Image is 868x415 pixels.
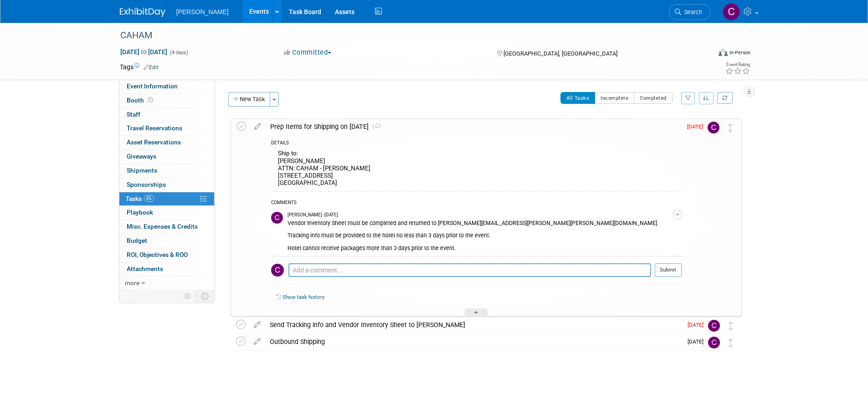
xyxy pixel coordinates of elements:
[228,92,270,107] button: New Task
[288,212,338,218] span: [PERSON_NAME] - [DATE]
[119,122,214,135] a: Travel Reservations
[176,8,229,15] span: [PERSON_NAME]
[265,334,682,349] div: Outbound Shipping
[119,108,214,122] a: Staff
[265,317,682,333] div: Send Tracking info and Vendor Inventory Sheet to [PERSON_NAME]
[708,337,720,348] img: Chris Cobb
[729,338,733,347] i: Move task
[127,124,182,132] span: Travel Reservations
[369,124,380,130] span: 1
[119,178,214,192] a: Sponsorships
[120,8,165,17] img: ExhibitDay
[688,322,708,328] span: [DATE]
[271,199,682,208] div: COMMENTS
[126,195,154,202] span: Tasks
[708,320,720,332] img: Chris Cobb
[127,97,155,104] span: Booth
[144,195,154,202] span: 0%
[719,49,728,56] img: Format-Inperson.png
[127,111,140,118] span: Staff
[503,50,617,57] span: [GEOGRAPHIC_DATA], [GEOGRAPHIC_DATA]
[271,148,682,191] div: Ship to: [PERSON_NAME] ATTN: CAHAM - [PERSON_NAME] [STREET_ADDRESS] [GEOGRAPHIC_DATA]
[119,248,214,262] a: ROI, Objectives & ROO
[725,62,750,67] div: Event Rating
[119,262,214,276] a: Attachments
[688,338,708,345] span: [DATE]
[120,62,159,72] td: Tags
[250,123,266,131] a: edit
[127,265,163,272] span: Attachments
[119,192,214,206] a: Tasks0%
[271,212,283,224] img: Chris Cobb
[119,234,214,248] a: Budget
[127,167,157,174] span: Shipments
[146,97,155,103] span: Booth not reserved yet
[669,4,711,20] a: Search
[708,122,719,133] img: Chris Cobb
[144,64,159,71] a: Edit
[634,92,673,104] button: Completed
[127,251,188,258] span: ROI, Objectives & ROO
[169,50,188,56] span: (4 days)
[119,150,214,164] a: Giveaways
[125,279,139,287] span: more
[119,220,214,234] a: Misc. Expenses & Credits
[657,47,751,61] div: Event Format
[120,48,168,56] span: [DATE] [DATE]
[180,290,196,302] td: Personalize Event Tab Strip
[655,263,682,277] button: Submit
[717,92,733,104] a: Refresh
[127,138,181,146] span: Asset Reservations
[271,140,682,148] div: DETAILS
[288,218,673,251] div: Vendor Inventory Sheet must be completed and returned to [PERSON_NAME][EMAIL_ADDRESS][PERSON_NAME...
[729,322,733,330] i: Move task
[282,294,324,300] a: Show task history
[595,92,634,104] button: Incomplete
[271,264,284,277] img: Chris Cobb
[127,237,147,244] span: Budget
[681,9,702,15] span: Search
[249,338,265,346] a: edit
[119,164,214,178] a: Shipments
[119,80,214,93] a: Event Information
[119,206,214,220] a: Playbook
[127,82,178,90] span: Event Information
[687,123,708,130] span: [DATE]
[266,119,682,134] div: Prep Items for Shipping on [DATE]
[728,123,733,132] i: Move task
[723,3,740,20] img: Chris Cobb
[119,136,214,149] a: Asset Reservations
[119,277,214,290] a: more
[560,92,596,104] button: All Tasks
[249,321,265,329] a: edit
[195,290,214,302] td: Toggle Event Tabs
[139,48,148,56] span: to
[729,49,750,56] div: In-Person
[117,27,697,44] div: CAHAM
[127,153,156,160] span: Giveaways
[119,94,214,108] a: Booth
[127,181,166,188] span: Sponsorships
[281,48,335,57] button: Committed
[127,209,153,216] span: Playbook
[127,223,198,230] span: Misc. Expenses & Credits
